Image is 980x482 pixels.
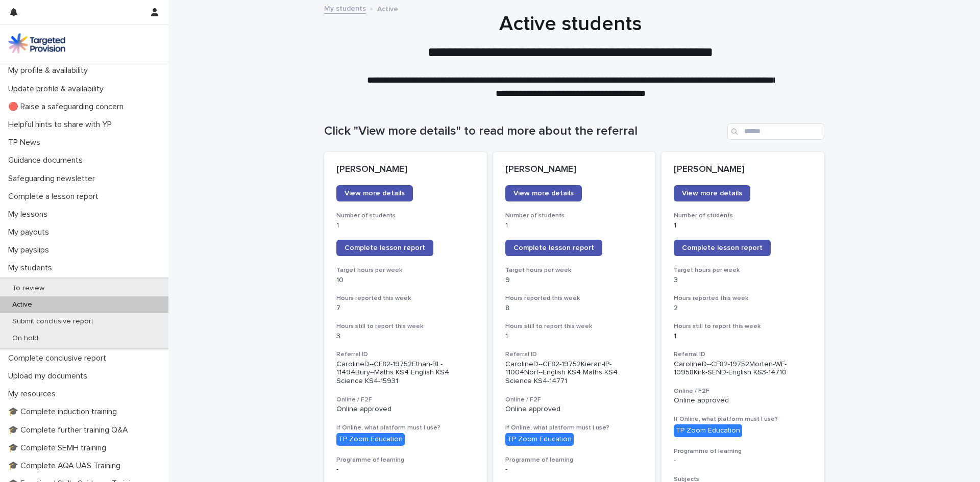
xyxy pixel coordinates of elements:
[674,332,812,341] p: 1
[674,456,812,465] p: -
[674,322,812,331] h3: Hours still to report this week
[4,263,60,273] p: My students
[674,240,771,256] a: Complete lesson report
[336,322,475,331] h3: Hours still to report this week
[505,276,644,285] p: 9
[336,294,475,302] h3: Hours reported this week
[674,266,812,274] h3: Target hours per week
[336,456,475,464] h3: Programme of learning
[4,371,95,381] p: Upload my documents
[336,350,475,359] h3: Referral ID
[674,387,812,395] h3: Online / F2F
[336,266,475,274] h3: Target hours per week
[377,3,398,14] p: Active
[505,396,644,404] h3: Online / F2F
[8,33,65,54] img: M5nRWzHhSzIhMunXDL62
[345,190,405,197] span: View more details
[505,322,644,331] h3: Hours still to report this week
[674,424,742,437] div: TP Zoom Education
[4,245,57,255] p: My payslips
[505,212,644,220] h3: Number of students
[505,424,644,432] h3: If Online, what platform must I use?
[682,244,763,251] span: Complete lesson report
[4,353,114,363] p: Complete conclusive report
[505,240,602,256] a: Complete lesson report
[4,210,56,219] p: My lessons
[336,185,413,201] a: View more details
[674,212,812,220] h3: Number of students
[505,433,574,446] div: TP Zoom Education
[4,192,107,201] p: Complete a lesson report
[505,350,644,359] h3: Referral ID
[336,360,475,386] p: CarolineD--CF82-19752Ethan-BL-11494Bury--Maths KS4 English KS4 Science KS4-15931
[321,12,821,36] h1: Active students
[324,2,366,14] a: My students
[4,156,91,165] p: Guidance documents
[727,123,824,140] input: Search
[4,425,136,435] p: 🎓 Complete further training Q&A
[336,405,475,414] p: Online approved
[674,185,750,201] a: View more details
[505,456,644,464] h3: Programme of learning
[4,317,102,326] p: Submit conclusive report
[505,405,644,414] p: Online approved
[336,276,475,285] p: 10
[674,294,812,302] h3: Hours reported this week
[505,360,644,386] p: CarolineD--CF82-19752Kieran-IP-11004Norf--English KS4 Maths KS4 Science KS4-14771
[4,461,129,471] p: 🎓 Complete AQA UAS Training
[336,424,475,432] h3: If Online, what platform must I use?
[674,447,812,455] h3: Programme of learning
[505,221,644,230] p: 1
[505,294,644,302] h3: Hours reported this week
[336,396,475,404] h3: Online / F2F
[4,120,120,130] p: Helpful hints to share with YP
[336,240,433,256] a: Complete lesson report
[674,221,812,230] p: 1
[674,350,812,359] h3: Referral ID
[336,465,475,474] p: -
[336,164,475,175] p: [PERSON_NAME]
[674,415,812,423] h3: If Online, what platform must I use?
[336,433,405,446] div: TP Zoom Education
[324,124,723,139] h1: Click "View more details" to read more about the referral
[4,227,57,237] p: My payouts
[513,190,574,197] span: View more details
[4,443,114,453] p: 🎓 Complete SEMH training
[4,138,48,147] p: TP News
[4,334,46,343] p: On hold
[505,332,644,341] p: 1
[674,304,812,313] p: 2
[4,84,112,94] p: Update profile & availability
[674,164,812,175] p: [PERSON_NAME]
[4,300,40,309] p: Active
[345,244,425,251] span: Complete lesson report
[674,396,812,405] p: Online approved
[4,66,96,75] p: My profile & availability
[505,185,582,201] a: View more details
[4,284,53,293] p: To review
[505,304,644,313] p: 8
[674,360,812,377] p: CarolineD--CF82-19752Morten-WF-10958Kirk-SEND-English KS3-14710
[4,174,103,184] p: Safeguarding newsletter
[4,389,64,399] p: My resources
[505,164,644,175] p: [PERSON_NAME]
[505,266,644,274] h3: Target hours per week
[336,332,475,341] p: 3
[674,276,812,285] p: 3
[682,190,742,197] span: View more details
[513,244,594,251] span: Complete lesson report
[336,304,475,313] p: 7
[336,221,475,230] p: 1
[505,465,644,474] p: -
[4,102,132,112] p: 🔴 Raise a safeguarding concern
[336,212,475,220] h3: Number of students
[4,407,125,417] p: 🎓 Complete induction training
